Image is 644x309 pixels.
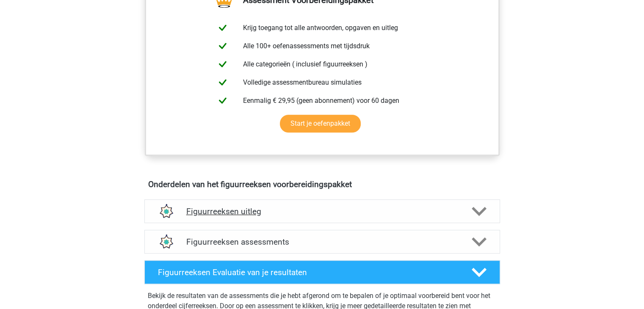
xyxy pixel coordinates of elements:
[186,237,458,247] h4: Figuurreeksen assessments
[186,207,458,216] h4: Figuurreeksen uitleg
[155,201,177,222] img: figuurreeksen uitleg
[280,115,361,132] a: Start je oefenpakket
[155,231,177,253] img: figuurreeksen assessments
[141,230,503,254] a: assessments Figuurreeksen assessments
[158,268,458,277] h4: Figuurreeksen Evaluatie van je resultaten
[148,179,496,189] h4: Onderdelen van het figuurreeksen voorbereidingspakket
[141,260,503,284] a: Figuurreeksen Evaluatie van je resultaten
[141,199,503,223] a: uitleg Figuurreeksen uitleg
